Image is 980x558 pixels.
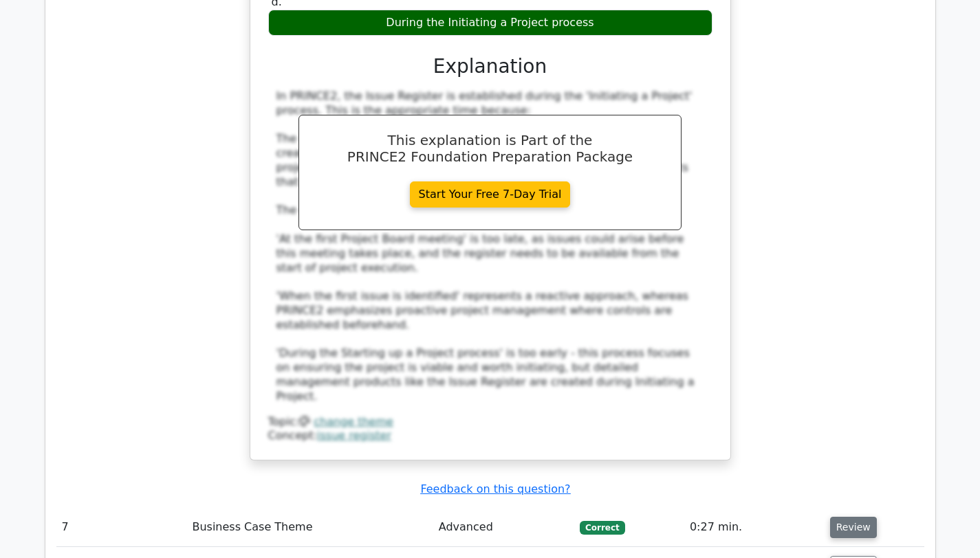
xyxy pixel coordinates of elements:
[830,517,877,538] button: Review
[56,508,187,547] td: 7
[186,508,433,547] td: Business Case Theme
[268,10,712,36] div: During the Initiating a Project process
[276,89,704,404] div: In PRINCE2, the Issue Register is established during the 'Initiating a Project' process. This is ...
[420,482,570,495] a: Feedback on this question?
[317,429,391,442] a: issue register
[580,521,624,535] span: Correct
[268,415,712,429] div: Topic:
[433,508,574,547] td: Advanced
[314,415,393,428] a: change theme
[410,181,571,208] a: Start Your Free 7-Day Trial
[268,429,712,443] div: Concept:
[276,55,704,78] h3: Explanation
[684,508,825,547] td: 0:27 min.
